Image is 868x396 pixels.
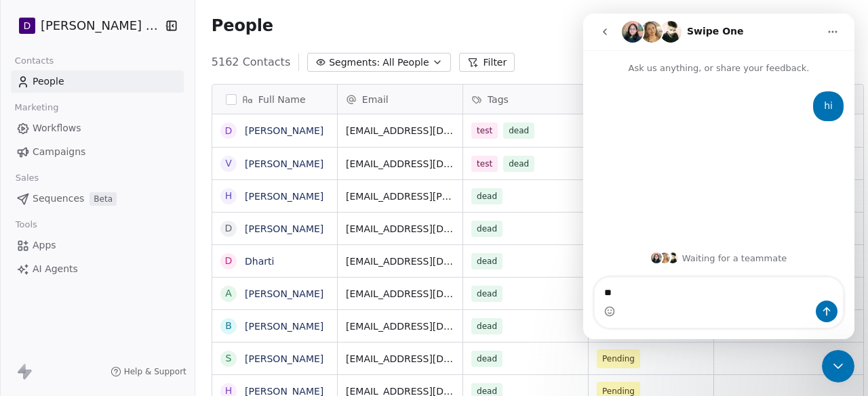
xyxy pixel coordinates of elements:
[225,286,232,301] div: A
[33,74,64,89] span: People
[41,17,160,35] span: [PERSON_NAME] Nutrition
[9,168,45,188] span: Sales
[346,157,454,171] span: [EMAIL_ADDRESS][DOMAIN_NAME]
[459,53,515,72] button: Filter
[225,189,233,203] div: H
[245,158,323,169] a: [PERSON_NAME]
[471,221,502,237] span: dead
[583,14,854,339] iframe: Intercom live chat
[503,156,534,172] span: dead
[346,352,454,366] span: [EMAIL_ADDRESS][DOMAIN_NAME]
[488,93,509,106] span: Tags
[346,287,454,301] span: [EMAIL_ADDRESS][DOMAIN_NAME]
[11,141,184,163] a: Campaigns
[245,191,323,202] a: [PERSON_NAME]
[822,350,854,382] iframe: Intercom live chat
[225,156,232,171] div: V
[362,93,389,106] span: Email
[33,121,81,135] span: Workflows
[11,258,184,280] a: AI Agents
[212,85,337,114] div: Full Name
[9,97,64,118] span: Marketing
[503,123,534,139] span: dead
[346,190,454,203] span: [EMAIL_ADDRESS][PERSON_NAME][DOMAIN_NAME]
[346,255,454,268] span: [EMAIL_ADDRESS][DOMAIN_NAME]
[225,319,232,333] div: B
[11,188,184,210] a: SequencesBeta
[245,125,323,136] a: [PERSON_NAME]
[224,254,232,268] div: D
[382,56,429,70] span: All People
[346,222,454,236] span: [EMAIL_ADDRESS][DOMAIN_NAME]
[24,19,31,32] span: D
[338,85,462,114] div: Email
[16,14,154,37] button: D[PERSON_NAME] Nutrition
[11,117,184,139] a: Workflows
[224,124,232,138] div: d
[346,124,454,137] span: [EMAIL_ADDRESS][DOMAIN_NAME]
[602,352,635,366] span: Pending
[245,353,323,364] a: [PERSON_NAME]
[212,16,273,36] span: People
[471,156,498,172] span: test
[471,286,502,302] span: dead
[33,145,85,159] span: Campaigns
[245,223,323,234] a: [PERSON_NAME]
[258,93,306,106] span: Full Name
[224,221,232,236] div: d
[225,351,231,366] div: S
[11,234,184,257] a: Apps
[471,318,502,334] span: dead
[33,262,78,276] span: AI Agents
[329,56,380,70] span: Segments:
[33,192,84,206] span: Sequences
[212,54,290,70] span: 5162 Contacts
[463,85,588,114] div: Tags
[471,253,502,269] span: dead
[346,320,454,333] span: [EMAIL_ADDRESS][DOMAIN_NAME]
[9,215,43,235] span: Tools
[471,123,498,139] span: test
[471,188,502,204] span: dead
[11,70,184,93] a: People
[124,366,186,377] span: Help & Support
[245,321,323,332] a: [PERSON_NAME]
[245,256,274,267] a: Dharti
[9,51,60,71] span: Contacts
[471,351,502,367] span: dead
[90,192,117,206] span: Beta
[33,238,56,252] span: Apps
[245,288,323,299] a: [PERSON_NAME]
[111,366,186,377] a: Help & Support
